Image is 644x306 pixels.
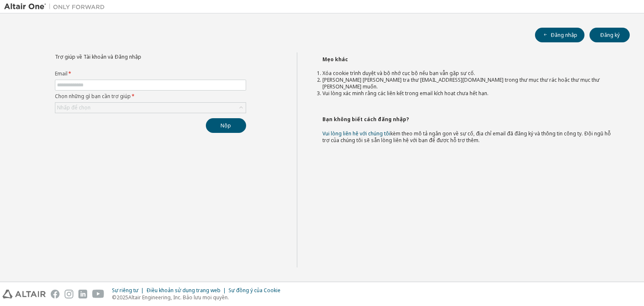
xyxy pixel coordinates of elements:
button: Đăng ký [589,28,630,42]
font: Altair Engineering, Inc. Bảo lưu mọi quyền. [128,294,229,301]
font: Điều khoản sử dụng trang web [146,287,221,294]
font: Bạn không biết cách đăng nhập? [322,116,409,123]
font: © [112,294,117,301]
font: Đăng ký [600,31,620,39]
font: Sự riêng tư [112,287,138,294]
font: Đăng nhập [551,31,577,39]
font: Nộp [221,122,231,129]
font: 2025 [117,294,128,301]
font: Vui lòng xác minh rằng các liên kết trong email kích hoạt chưa hết hạn. [322,90,488,97]
img: Altair One [4,3,109,11]
img: facebook.svg [51,290,60,298]
font: [PERSON_NAME] [PERSON_NAME] tra thư [EMAIL_ADDRESS][DOMAIN_NAME] trong thư mục thư rác hoặc thư m... [322,76,600,90]
img: instagram.svg [65,290,73,298]
font: Nhấp để chọn [57,104,91,111]
font: Sự đồng ý của Cookie [229,287,280,294]
button: Đăng nhập [535,28,584,42]
font: Xóa cookie trình duyệt và bộ nhớ cục bộ nếu bạn vẫn gặp sự cố. [322,70,475,77]
img: linkedin.svg [78,290,87,298]
div: Nhấp để chọn [55,103,246,113]
font: Trợ giúp về Tài khoản và Đăng nhập [55,53,141,60]
font: Chọn những gì bạn cần trợ giúp [55,93,131,100]
font: Email [55,70,68,77]
img: altair_logo.svg [3,290,46,298]
font: Mẹo khác [322,56,348,63]
a: Vui lòng liên hệ với chúng tôi [322,130,390,137]
font: kèm theo mô tả ngắn gọn về sự cố, địa chỉ email đã đăng ký và thông tin công ty. Đội ngũ hỗ trợ c... [322,130,611,144]
button: Nộp [206,118,246,133]
img: youtube.svg [92,290,104,298]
